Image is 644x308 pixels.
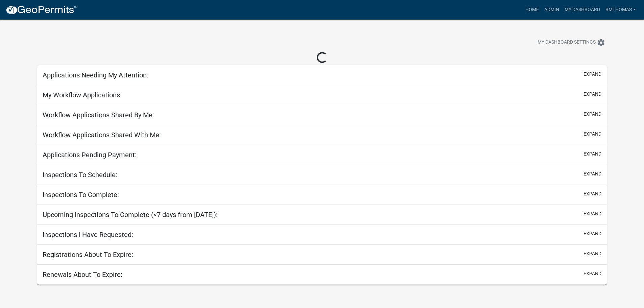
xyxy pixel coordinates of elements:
[583,170,601,177] button: expand
[597,39,605,47] i: settings
[583,150,601,158] button: expand
[562,3,603,16] a: My Dashboard
[603,3,639,16] a: bmthomas
[43,211,218,219] h5: Upcoming Inspections To Complete (<7 days from [DATE]):
[43,91,122,99] h5: My Workflow Applications:
[43,191,119,199] h5: Inspections To Complete:
[542,3,562,16] a: Admin
[43,251,133,259] h5: Registrations About To Expire:
[583,91,601,98] button: expand
[43,71,148,79] h5: Applications Needing My Attention:
[43,171,117,179] h5: Inspections To Schedule:
[43,270,122,279] h5: Renewals About To Expire:
[43,131,161,139] h5: Workflow Applications Shared With Me:
[43,151,137,159] h5: Applications Pending Payment:
[523,3,542,16] a: Home
[583,190,601,197] button: expand
[532,36,611,49] button: My Dashboard Settingssettings
[43,111,154,119] h5: Workflow Applications Shared By Me:
[583,270,601,277] button: expand
[583,210,601,217] button: expand
[583,111,601,118] button: expand
[583,230,601,237] button: expand
[43,231,133,239] h5: Inspections I Have Requested:
[583,131,601,138] button: expand
[583,71,601,78] button: expand
[583,250,601,257] button: expand
[538,39,596,47] span: My Dashboard Settings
